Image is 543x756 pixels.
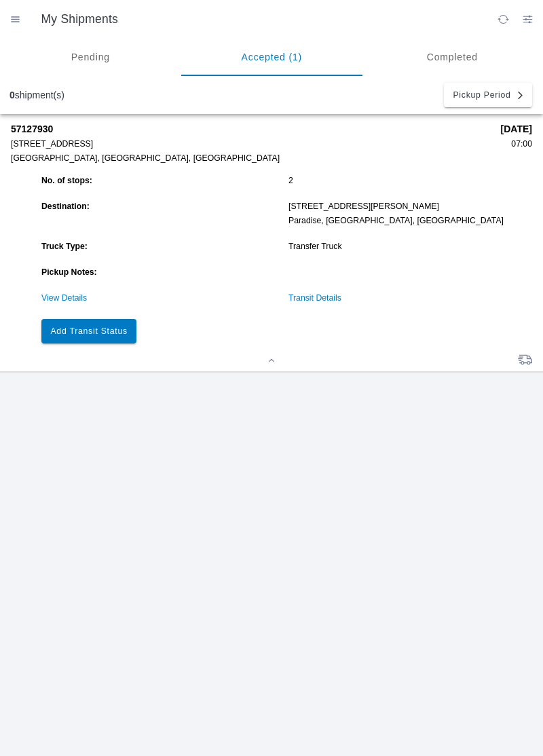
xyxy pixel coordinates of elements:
[453,91,510,99] span: Pickup Period
[11,124,491,134] strong: 57127930
[41,202,90,211] strong: Destination:
[11,139,491,149] div: [STREET_ADDRESS]
[10,90,15,100] b: 0
[11,153,491,163] div: [GEOGRAPHIC_DATA], [GEOGRAPHIC_DATA], [GEOGRAPHIC_DATA]
[288,216,529,225] div: Paradise, [GEOGRAPHIC_DATA], [GEOGRAPHIC_DATA]
[28,12,491,26] ion-title: My Shipments
[285,172,532,189] ion-col: 2
[41,293,87,303] a: View Details
[10,90,64,100] div: shipment(s)
[41,319,136,343] ion-button: Add Transit Status
[41,242,88,251] strong: Truck Type:
[288,293,341,303] a: Transit Details
[501,139,532,149] div: 07:00
[501,124,532,134] strong: [DATE]
[181,38,362,76] ion-segment-button: Accepted (1)
[41,176,92,185] strong: No. of stops:
[41,267,97,277] strong: Pickup Notes:
[362,38,543,76] ion-segment-button: Completed
[288,202,529,211] div: [STREET_ADDRESS][PERSON_NAME]
[285,238,532,254] ion-col: Transfer Truck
